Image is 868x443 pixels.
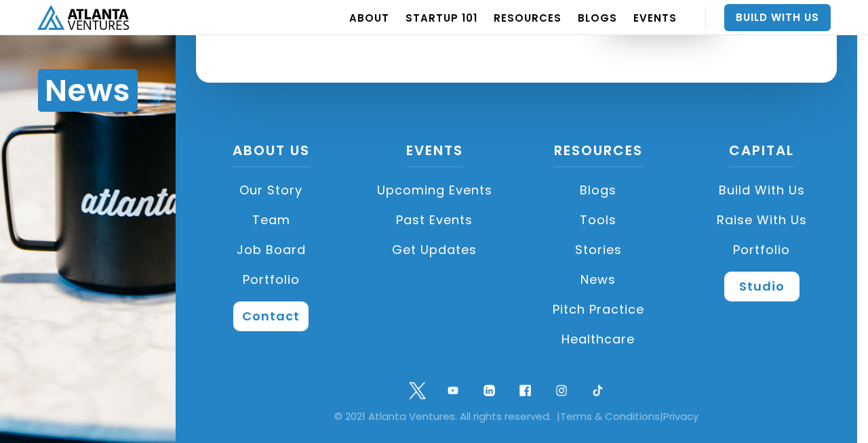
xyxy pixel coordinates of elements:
[589,381,607,400] img: tik tok logo
[687,205,837,235] a: Raise with Us
[233,141,310,167] a: About US
[524,205,673,235] a: Tools
[359,205,509,235] a: Past Events
[196,175,346,205] a: Our Story
[406,141,463,167] a: Events
[560,409,660,423] a: Terms & Conditions
[524,324,673,354] a: Healthcare
[516,381,534,400] img: facebook logo
[196,265,346,295] a: Portfolio
[524,265,673,295] a: News
[196,410,837,423] div: © 2021 Atlanta Ventures. All rights reserved. | |
[444,381,462,400] img: youtube symbol
[359,235,509,265] a: Get Updates
[729,141,794,167] a: CAPITAL
[687,175,837,205] a: Build with us
[480,381,498,400] img: linkedin logo
[196,205,346,235] a: Team
[233,301,309,331] a: Contact
[38,69,138,112] h1: News
[524,295,673,324] a: Pitch Practice
[553,381,571,400] img: ig symbol
[524,175,673,205] a: Blogs
[724,4,831,31] a: Build With Us
[524,235,673,265] a: Stories
[663,409,698,423] a: Privacy
[196,235,346,265] a: Job Board
[687,235,837,265] a: Portfolio
[554,141,643,167] a: Resources
[359,175,509,205] a: Upcoming Events
[724,272,800,301] a: Studio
